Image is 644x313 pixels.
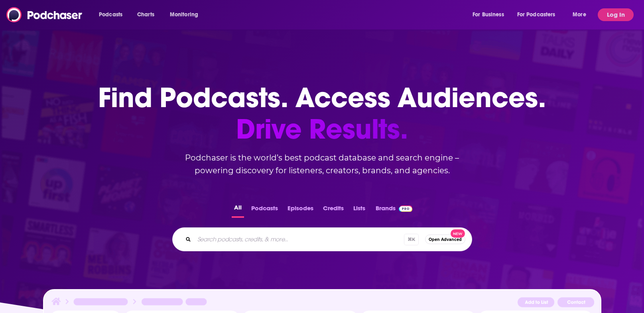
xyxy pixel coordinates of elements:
[512,8,567,21] button: open menu
[425,235,465,244] button: Open AdvancedNew
[351,202,368,218] button: Lists
[598,8,634,21] button: Log In
[50,296,594,310] img: Podcast Insights Header
[429,237,462,242] span: Open Advanced
[93,8,133,21] button: open menu
[172,227,472,251] div: Search podcasts, credits, & more...
[98,113,546,145] span: Drive Results.
[132,8,159,21] a: Charts
[6,7,83,22] img: Podchaser - Follow, Share and Rate Podcasts
[137,9,154,20] span: Charts
[285,202,316,218] button: Episodes
[164,8,209,21] button: open menu
[249,202,280,218] button: Podcasts
[194,233,404,246] input: Search podcasts, credits, & more...
[99,9,122,20] span: Podcasts
[451,229,465,238] span: New
[573,9,586,20] span: More
[98,82,546,145] h1: Find Podcasts. Access Audiences.
[473,9,504,20] span: For Business
[404,234,419,245] span: ⌘ K
[376,202,413,218] a: BrandsPodchaser Pro
[321,202,346,218] button: Credits
[567,8,596,21] button: open menu
[163,151,482,177] h2: Podchaser is the world’s best podcast database and search engine – powering discovery for listene...
[399,205,413,212] img: Podchaser Pro
[517,9,555,20] span: For Podcasters
[467,8,514,21] button: open menu
[232,202,244,218] button: All
[170,9,198,20] span: Monitoring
